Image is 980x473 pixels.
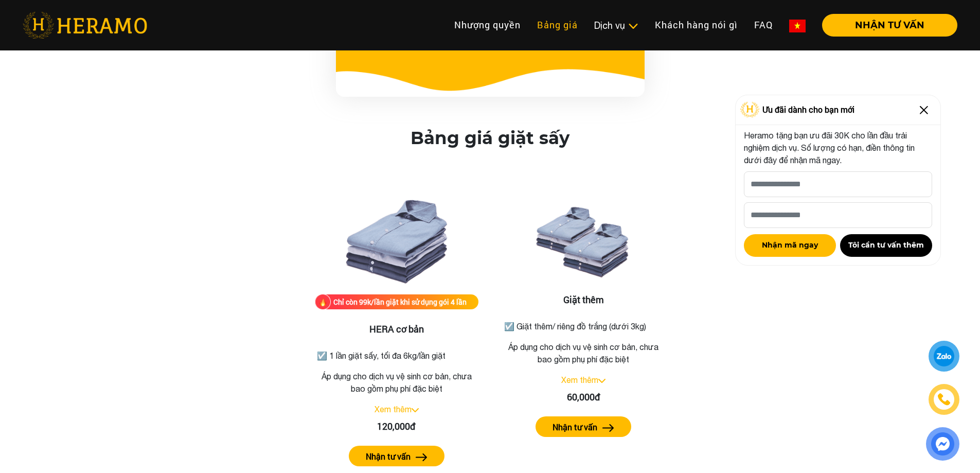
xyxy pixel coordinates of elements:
[561,375,598,384] a: Xem thêm
[333,296,467,307] div: Chỉ còn 99k/lần giặt khi sử dụng gói 4 lần
[598,379,605,383] img: arrow_down.svg
[315,370,478,395] p: Áp dụng cho dịch vụ vệ sinh cơ bản, chưa bao gồm phụ phí đặc biệt
[315,419,478,433] div: 120,000đ
[446,14,529,36] a: Nhượng quyền
[23,12,147,39] img: heramo-logo.png
[416,453,427,461] img: arrow
[536,416,631,437] button: Nhận tư vấn
[746,14,781,36] a: FAQ
[553,421,597,433] label: Nhận tư vấn
[315,324,478,335] h3: HERA cơ bản
[504,320,664,332] p: ☑️ Giặt thêm/ riêng đồ trắng (dưới 3kg)
[349,446,444,466] button: Nhận tư vấn
[840,234,932,257] button: Tôi cần tư vấn thêm
[502,390,666,404] div: 60,000đ
[502,341,666,365] p: Áp dụng cho dịch vụ vệ sinh cơ bản, chưa bao gồm phụ phí đặc biệt
[315,446,478,466] a: Nhận tư vấn arrow
[315,294,331,310] img: fire.png
[602,424,614,432] img: arrow
[744,129,932,166] p: Heramo tặng bạn ưu đãi 30K cho lần đầu trải nghiệm dịch vụ. Số lượng có hạn, điền thông tin dưới ...
[502,294,666,306] h3: Giặt thêm
[502,416,666,437] a: Nhận tư vấn arrow
[594,19,638,32] div: Dịch vụ
[628,21,638,31] img: subToggleIcon
[529,14,586,36] a: Bảng giá
[814,21,957,30] a: NHẬN TƯ VẤN
[938,394,950,405] img: phone-icon
[375,405,412,414] a: Xem thêm
[317,349,476,362] p: ☑️ 1 lần giặt sấy, tối đa 6kg/lần giặt
[744,234,836,257] button: Nhận mã ngay
[647,14,746,36] a: Khách hàng nói gì
[532,191,635,294] img: Giặt thêm
[411,128,569,149] h2: Bảng giá giặt sấy
[366,450,411,463] label: Nhận tư vấn
[412,408,419,412] img: arrow_down.svg
[740,102,760,117] img: Logo
[762,103,854,116] span: Ưu đãi dành cho bạn mới
[930,386,958,413] a: phone-icon
[345,191,448,294] img: HERA cơ bản
[789,20,806,32] img: vn-flag.png
[916,102,932,118] img: Close
[822,14,957,37] button: NHẬN TƯ VẤN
